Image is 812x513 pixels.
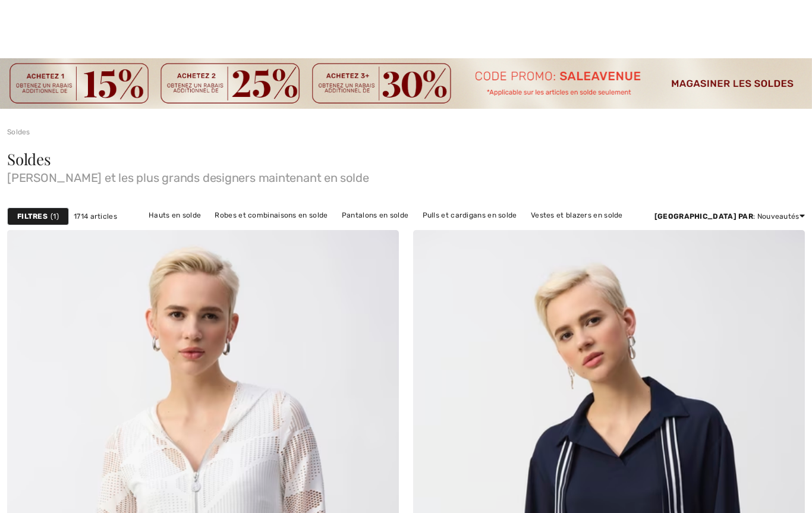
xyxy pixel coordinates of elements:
a: Vestes et blazers en solde [525,207,629,223]
div: : Nouveautés [654,211,805,222]
a: Soldes [7,128,30,136]
a: Vêtements d'extérieur en solde [358,223,480,238]
span: 1 [51,211,59,222]
a: Pulls et cardigans en solde [417,207,523,223]
a: Hauts en solde [143,207,207,223]
span: 1714 articles [74,211,117,222]
a: Robes et combinaisons en solde [209,207,333,223]
span: Soldes [7,149,51,169]
strong: Filtres [17,211,48,222]
span: [PERSON_NAME] et les plus grands designers maintenant en solde [7,167,805,184]
a: Jupes en solde [291,223,356,238]
strong: [GEOGRAPHIC_DATA] par [654,212,753,221]
a: Pantalons en solde [336,207,414,223]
